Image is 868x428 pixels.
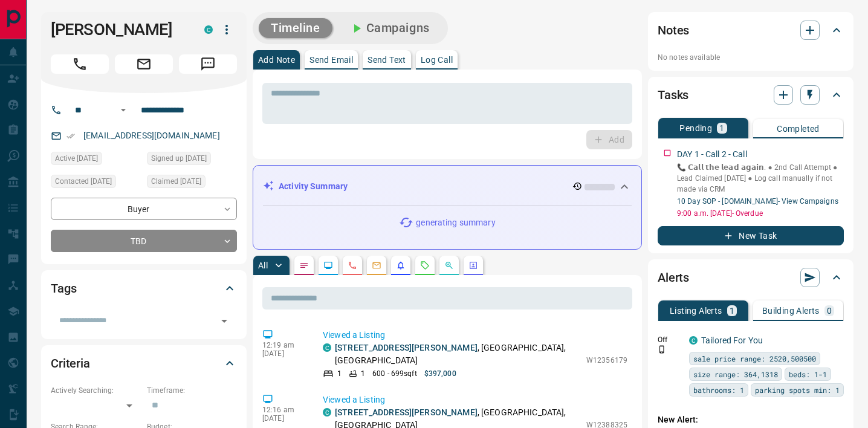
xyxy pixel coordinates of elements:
div: Thu Sep 11 2025 [51,152,141,169]
p: Actively Searching: [51,385,141,396]
p: Building Alerts [762,306,820,315]
div: Fri Sep 05 2025 [51,175,141,192]
p: 12:19 am [262,341,305,349]
p: W12356179 [586,355,627,366]
p: Viewed a Listing [323,394,627,406]
h2: Alerts [658,268,689,287]
span: Email [115,54,173,74]
p: 1 [361,368,365,379]
button: Timeline [259,18,332,38]
div: condos.ca [323,408,331,417]
span: size range: 364,1318 [693,368,778,380]
div: Notes [658,16,844,45]
p: [DATE] [262,414,305,423]
span: Active [DATE] [55,152,98,164]
h2: Notes [658,21,689,40]
button: Campaigns [337,18,442,38]
svg: Push Notification Only [658,345,666,354]
svg: Requests [420,261,430,270]
span: sale price range: 2520,500500 [693,352,816,365]
svg: Email Verified [66,132,75,140]
p: Pending [679,124,712,132]
p: 12:16 am [262,406,305,414]
div: Tags [51,274,237,303]
button: New Task [658,226,844,245]
p: 📞 𝗖𝗮𝗹𝗹 𝘁𝗵𝗲 𝗹𝗲𝗮𝗱 𝗮𝗴𝗮𝗶𝗻. ● 2nd Call Attempt ● Lead Claimed [DATE] ‎● Log call manually if not made ... [677,162,844,195]
p: generating summary [416,216,495,229]
p: No notes available [658,52,844,63]
div: condos.ca [204,25,213,34]
a: [EMAIL_ADDRESS][DOMAIN_NAME] [83,131,220,140]
svg: Opportunities [444,261,454,270]
p: 0 [827,306,832,315]
p: 1 [337,368,342,379]
p: All [258,261,268,270]
div: Thu Aug 28 2025 [147,152,237,169]
svg: Lead Browsing Activity [323,261,333,270]
span: parking spots min: 1 [755,384,840,396]
div: Criteria [51,349,237,378]
span: Signed up [DATE] [151,152,207,164]
h2: Tasks [658,85,688,105]
p: , [GEOGRAPHIC_DATA], [GEOGRAPHIC_DATA] [335,342,580,367]
p: [DATE] [262,349,305,358]
a: 10 Day SOP - [DOMAIN_NAME]- View Campaigns [677,197,838,206]
span: Message [179,54,237,74]
div: Tasks [658,80,844,109]
span: Claimed [DATE] [151,175,201,187]
p: 1 [719,124,724,132]
p: Listing Alerts [670,306,722,315]
span: bathrooms: 1 [693,384,744,396]
p: Log Call [421,56,453,64]
p: Completed [777,125,820,133]
p: Timeframe: [147,385,237,396]
p: 9:00 a.m. [DATE] - Overdue [677,208,844,219]
div: Alerts [658,263,844,292]
p: 600 - 699 sqft [372,368,416,379]
span: Call [51,54,109,74]
p: Off [658,334,682,345]
p: DAY 1 - Call 2 - Call [677,148,747,161]
div: Buyer [51,198,237,220]
button: Open [216,313,233,329]
p: Send Text [368,56,406,64]
h1: [PERSON_NAME] [51,20,186,39]
p: New Alert: [658,413,844,426]
h2: Criteria [51,354,90,373]
span: beds: 1-1 [789,368,827,380]
h2: Tags [51,279,76,298]
p: $397,000 [424,368,456,379]
a: Tailored For You [701,336,763,345]
svg: Calls [348,261,357,270]
div: TBD [51,230,237,252]
a: [STREET_ADDRESS][PERSON_NAME] [335,343,478,352]
div: Thu Sep 04 2025 [147,175,237,192]
div: condos.ca [689,336,698,345]
svg: Emails [372,261,381,270]
p: Activity Summary [279,180,348,193]
p: Viewed a Listing [323,329,627,342]
span: Contacted [DATE] [55,175,112,187]
svg: Notes [299,261,309,270]
svg: Agent Actions [468,261,478,270]
button: Open [116,103,131,117]
a: [STREET_ADDRESS][PERSON_NAME] [335,407,478,417]
p: Add Note [258,56,295,64]
div: condos.ca [323,343,331,352]
div: Activity Summary [263,175,632,198]
svg: Listing Alerts [396,261,406,270]
p: 1 [730,306,734,315]
p: Send Email [309,56,353,64]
